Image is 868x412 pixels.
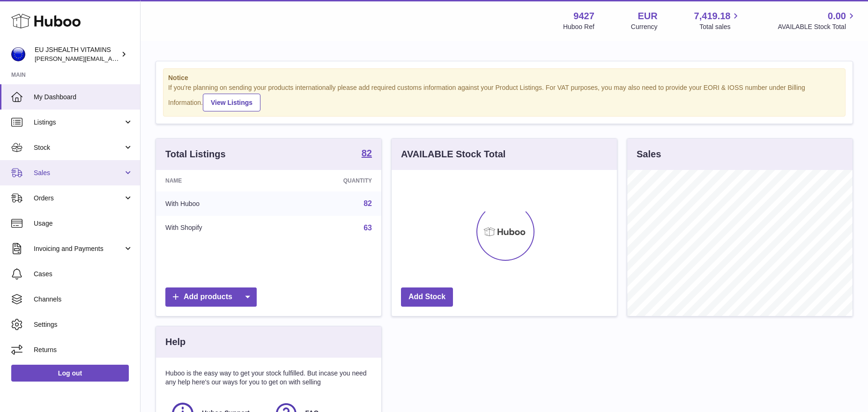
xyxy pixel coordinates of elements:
span: 0.00 [828,10,846,22]
span: Returns [34,346,133,354]
div: Huboo Ref [563,22,594,31]
a: 82 [362,148,372,160]
span: My Dashboard [34,93,133,102]
span: Stock [34,143,123,152]
h3: AVAILABLE Stock Total [401,148,505,161]
span: Usage [34,219,133,228]
a: 0.00 AVAILABLE Stock Total [778,10,857,31]
span: 7,419.18 [694,10,731,22]
a: Log out [11,365,129,382]
a: View Listings [203,94,260,111]
div: Currency [631,22,658,31]
span: Sales [34,169,123,177]
a: 7,419.18 Total sales [694,10,742,31]
span: Listings [34,118,123,127]
td: With Shopify [156,216,277,240]
strong: 82 [362,148,372,158]
strong: EUR [638,10,657,22]
a: 63 [364,224,372,232]
img: laura@jessicasepel.com [11,47,25,61]
span: AVAILABLE Stock Total [778,22,857,31]
span: Settings [34,320,133,329]
a: Add Stock [401,287,453,307]
h3: Total Listings [165,148,226,161]
h3: Sales [637,148,661,161]
span: Cases [34,270,133,279]
span: Invoicing and Payments [34,244,123,253]
strong: 9427 [573,10,594,22]
span: Orders [34,194,123,203]
td: With Huboo [156,191,277,216]
div: EU JSHEALTH VITAMINS [35,45,119,63]
div: If you're planning on sending your products internationally please add required customs informati... [168,83,840,111]
p: Huboo is the easy way to get your stock fulfilled. But incase you need any help here's our ways f... [165,369,372,387]
th: Name [156,170,277,191]
span: [PERSON_NAME][EMAIL_ADDRESS][DOMAIN_NAME] [35,55,188,62]
span: Total sales [699,22,741,31]
a: Add products [165,287,257,307]
a: 82 [364,199,372,207]
strong: Notice [168,74,840,82]
h3: Help [165,336,185,348]
span: Channels [34,295,133,304]
th: Quantity [277,170,381,191]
